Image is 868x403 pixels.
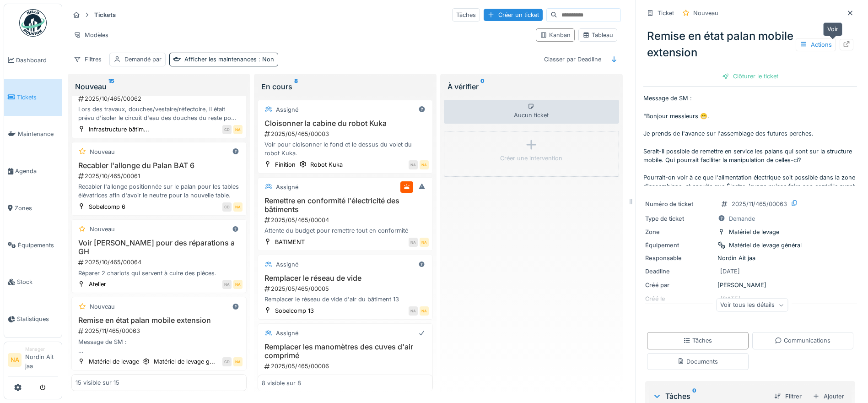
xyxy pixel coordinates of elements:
div: Ajouter [809,390,848,403]
div: Modèles [70,28,113,42]
sup: 15 [108,81,114,92]
li: NA [8,353,22,367]
div: 2025/05/465/00006 [264,362,429,370]
div: Numéro de ticket [645,200,714,208]
div: Tableau [582,31,613,39]
div: Créer un ticket [484,9,543,21]
div: 2025/10/465/00064 [77,258,243,267]
div: CD [222,125,232,134]
span: Tickets [17,93,58,102]
a: Tickets [4,79,62,116]
div: Assigné [276,183,298,191]
div: NA [233,280,243,289]
div: CD [222,357,232,366]
h3: Cloisonner la cabine du robot Kuka [262,119,429,128]
div: NA [420,306,429,316]
p: Message de SM : "Bonjour messieurs 😁. Je prends de l'avance sur l'assemblage des futures perches.... [643,94,857,185]
div: 2025/05/465/00004 [264,216,429,224]
img: Badge_color-CXgf-gQk.svg [19,9,47,37]
a: Maintenance [4,116,62,153]
div: Matériel de levage [89,357,139,366]
span: Stock [17,278,58,286]
div: Zone [645,228,714,236]
div: Robot Kuka [310,160,343,169]
div: NA [233,202,243,212]
a: Statistiques [4,300,62,338]
div: 2025/10/465/00062 [77,94,243,103]
div: Nouveau [90,147,115,156]
div: 2025/05/465/00003 [264,130,429,138]
a: Stock [4,264,62,301]
div: [PERSON_NAME] [645,281,855,289]
div: NA [409,238,418,247]
div: Nordin Ait jaa [645,254,855,262]
div: 15 visible sur 15 [75,378,119,387]
div: Tâches [683,336,712,345]
div: Aucun ticket [444,100,619,124]
div: Deadline [645,267,714,276]
div: NA [409,160,418,169]
div: CD [222,202,232,212]
h3: Remplacer les manomètres des cuves d'air comprimé [262,343,429,360]
div: Remplacer le réseau de vide d'air du bâtiment 13 [262,295,429,304]
div: Nouveau [693,9,718,17]
strong: Tickets [91,11,119,19]
div: BATIMENT [275,238,305,246]
div: 2025/11/465/00063 [77,327,243,335]
div: Lors des travaux, douches/vestaire/réfectoire, il était prévu d'isoler le circuit d'eau des douch... [75,105,243,122]
h3: Voir [PERSON_NAME] pour des réparations a GH [75,239,243,256]
div: Message de SM : "Bonjour messieurs 😁. Je prends de l'avance sur l'assemblage des futures perches.... [75,338,243,355]
div: Responsable [645,254,714,262]
div: En cours [261,81,429,92]
div: Nouveau [90,225,115,234]
h3: Remettre en conformité l'électricité des bâtiments [262,196,429,214]
span: Équipements [18,241,58,250]
a: Dashboard [4,42,62,79]
div: NA [222,280,232,289]
span: Dashboard [16,56,58,65]
div: Remplacer les 2 manomètres des cuves d'air comprimé lors du prochain entretien [262,373,429,390]
span: Maintenance [18,130,58,138]
span: Zones [15,204,58,212]
div: 2025/11/465/00063 [732,200,787,208]
div: À vérifier [447,81,615,92]
div: 2025/10/465/00061 [77,172,243,180]
div: Afficher les maintenances [184,55,274,64]
div: Sobelcomp 13 [275,306,314,315]
div: Filtres [70,53,106,66]
div: Clôturer le ticket [718,70,782,82]
h3: Remise en état palan mobile extension [75,316,243,325]
div: Filtrer [771,390,805,403]
div: Atelier [89,280,106,289]
div: Nouveau [75,81,243,92]
div: [DATE] [720,267,740,276]
div: NA [420,160,429,169]
div: Manager [25,346,58,353]
div: Tâches [452,8,480,22]
a: NA ManagerNordin Ait jaa [8,346,58,376]
div: Documents [677,357,718,366]
div: NA [233,125,243,134]
div: Équipement [645,241,714,250]
div: Finition [275,160,296,169]
div: Classer par Deadline [540,53,605,66]
div: Attente du budget pour remettre tout en conformité [262,226,429,235]
a: Zones [4,190,62,227]
div: Voir pour cloisonner le fond et le dessus du volet du robot Kuka. [262,140,429,158]
div: Demandé par [124,55,162,64]
div: 2025/05/465/00005 [264,284,429,293]
div: Ticket [658,9,674,17]
a: Agenda [4,152,62,190]
a: Équipements [4,227,62,264]
sup: 0 [692,391,696,402]
div: NA [233,357,243,366]
div: Tâches [652,391,767,402]
div: Créer une intervention [500,154,562,163]
div: Recabler l'allonge positionnée sur le palan pour les tables élévatrices afin d'avoir le neutre po... [75,182,243,200]
div: Créé par [645,281,714,289]
div: Assigné [276,105,298,114]
h3: Remplacer le réseau de vide [262,274,429,283]
span: Statistiques [17,315,58,323]
div: Demande [729,214,755,223]
div: Matériel de levage [729,228,779,236]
